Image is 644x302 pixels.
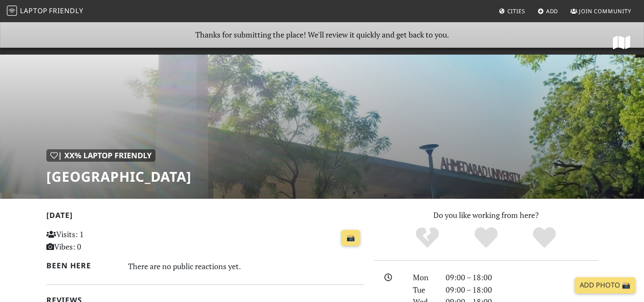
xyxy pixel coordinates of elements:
a: Add [534,3,562,19]
p: Visits: 1 Vibes: 0 [46,228,146,253]
div: Tue [408,284,440,296]
div: 09:00 – 18:00 [441,271,603,284]
a: Cities [495,3,529,19]
div: Mon [408,271,440,284]
div: | XX% Laptop Friendly [46,149,155,162]
img: LaptopFriendly [7,6,17,16]
div: No [398,226,457,250]
span: Add [546,7,558,15]
a: Add Photo 📸 [575,277,635,293]
span: Join Community [579,7,631,15]
a: Join Community [567,3,635,19]
a: 📸 [341,230,360,246]
div: There are no public reactions yet. [128,259,364,273]
span: Friendly [49,6,83,15]
span: Laptop [20,6,48,15]
h2: Been here [46,261,118,270]
h1: [GEOGRAPHIC_DATA] [46,168,192,185]
a: LaptopFriendly LaptopFriendly [7,4,83,19]
span: Cities [507,7,525,15]
div: 09:00 – 18:00 [441,284,603,296]
div: Definitely! [515,226,574,250]
h2: [DATE] [46,211,364,223]
div: Yes [457,226,515,250]
p: Do you like working from here? [374,209,598,221]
